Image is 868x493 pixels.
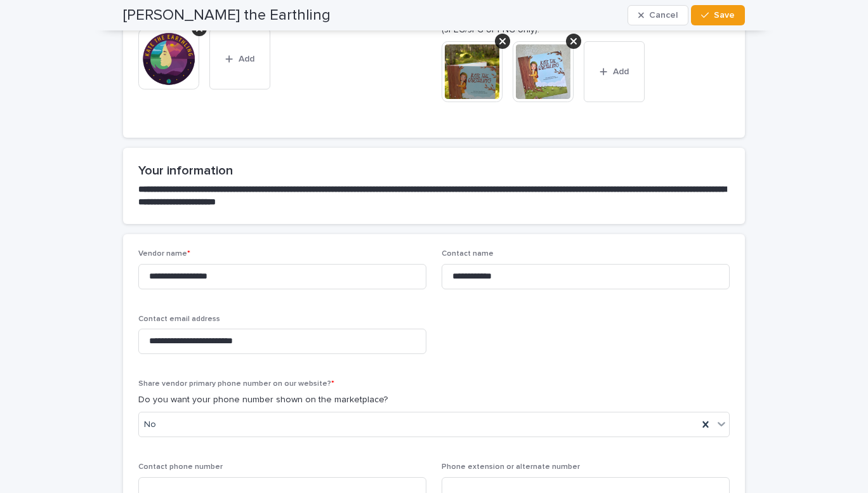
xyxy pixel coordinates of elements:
[613,67,629,76] span: Add
[138,380,334,388] span: Share vendor primary phone number on our website?
[138,463,223,471] span: Contact phone number
[138,315,220,323] span: Contact email address
[138,393,730,407] p: Do you want your phone number shown on the marketplace?
[584,41,645,102] button: Add
[714,11,735,20] span: Save
[239,55,254,63] span: Add
[628,5,688,25] button: Cancel
[144,418,156,431] span: No
[442,463,580,471] span: Phone extension or alternate number
[209,29,270,89] button: Add
[649,11,678,20] span: Cancel
[138,163,730,178] h2: Your information
[138,250,190,258] span: Vendor name
[691,5,745,25] button: Save
[442,250,494,258] span: Contact name
[123,6,331,25] h2: [PERSON_NAME] the Earthling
